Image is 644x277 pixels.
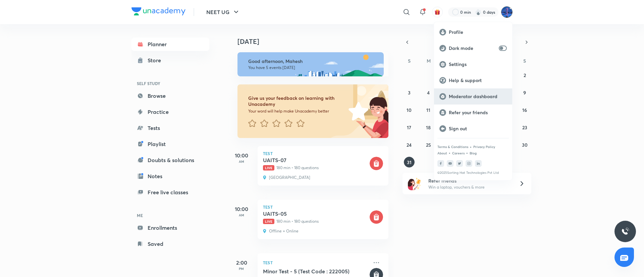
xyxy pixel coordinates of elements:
[434,88,512,105] a: Moderator dashboard
[473,145,495,149] a: Privacy Policy
[434,105,512,121] a: Refer your friends
[449,61,507,67] p: Settings
[449,29,507,35] p: Profile
[449,77,507,83] p: Help & support
[437,171,509,175] p: © 2025 Sorting Hat Technologies Pvt Ltd
[434,72,512,88] a: Help & support
[452,151,465,155] a: Careers
[470,151,477,155] a: Blog
[437,145,468,149] a: Terms & Conditions
[437,151,447,155] a: About
[466,150,468,156] div: •
[470,144,472,150] div: •
[449,45,496,51] p: Dark mode
[448,150,451,156] div: •
[449,126,507,132] p: Sign out
[434,56,512,72] a: Settings
[434,24,512,40] a: Profile
[449,93,507,99] p: Moderator dashboard
[449,110,507,116] p: Refer your friends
